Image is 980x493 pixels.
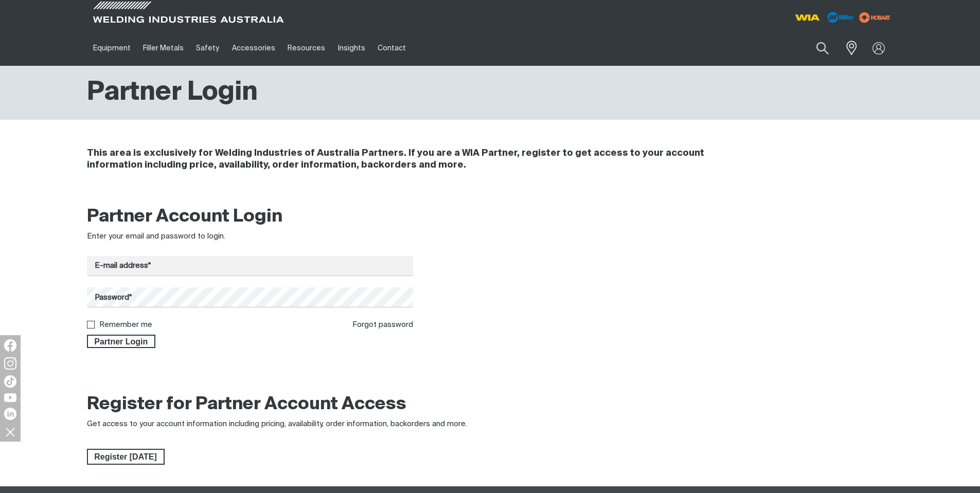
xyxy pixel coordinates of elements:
[331,30,371,66] a: Insights
[4,357,16,370] img: Instagram
[792,36,840,60] input: Product name or item number...
[87,148,756,171] h4: This area is exclusively for Welding Industries of Australia Partners. If you are a WIA Partner, ...
[4,393,16,402] img: YouTube
[87,30,137,66] a: Equipment
[805,36,840,60] button: Search products
[87,420,467,428] span: Get access to your account information including pricing, availability, order information, backor...
[281,30,331,66] a: Resources
[226,30,281,66] a: Accessories
[4,339,16,352] img: Facebook
[87,206,414,228] h2: Partner Account Login
[87,449,165,465] a: Register Today
[2,423,19,441] img: hide socials
[371,30,412,66] a: Contact
[4,408,16,420] img: LinkedIn
[99,321,152,328] label: Remember me
[856,10,894,25] img: miller
[87,76,258,109] h1: Partner Login
[88,449,164,465] span: Register [DATE]
[190,30,225,66] a: Safety
[87,231,414,243] div: Enter your email and password to login.
[137,30,190,66] a: Filler Metals
[4,375,16,388] img: TikTok
[87,335,156,348] button: Partner Login
[87,393,406,416] h2: Register for Partner Account Access
[88,335,155,348] span: Partner Login
[87,30,692,66] nav: Main
[352,321,413,328] a: Forgot password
